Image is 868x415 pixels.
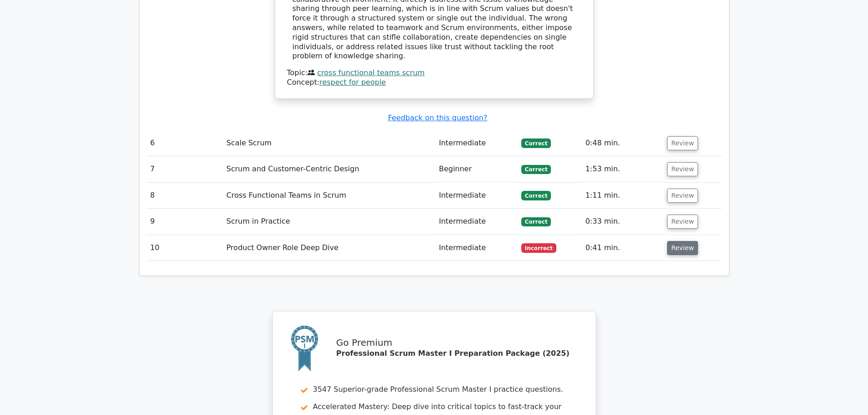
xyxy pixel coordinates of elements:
[317,68,425,77] a: cross functional teams scrum
[223,156,435,182] td: Scrum and Customer-Centric Design
[223,235,435,261] td: Product Owner Role Deep Dive
[147,183,223,209] td: 8
[147,209,223,235] td: 9
[435,156,518,182] td: Beginner
[521,165,551,174] span: Correct
[582,130,663,156] td: 0:48 min.
[667,189,698,203] button: Review
[223,209,435,235] td: Scrum in Practice
[667,162,698,176] button: Review
[147,130,223,156] td: 6
[435,235,518,261] td: Intermediate
[582,183,663,209] td: 1:11 min.
[319,78,386,87] a: respect for people
[521,138,551,148] span: Correct
[287,78,581,87] div: Concept:
[435,183,518,209] td: Intermediate
[435,130,518,156] td: Intermediate
[582,235,663,261] td: 0:41 min.
[582,209,663,235] td: 0:33 min.
[521,243,556,252] span: Incorrect
[147,235,223,261] td: 10
[223,183,435,209] td: Cross Functional Teams in Scrum
[435,209,518,235] td: Intermediate
[388,113,487,122] a: Feedback on this question?
[521,191,551,200] span: Correct
[223,130,435,156] td: Scale Scrum
[521,217,551,226] span: Correct
[147,156,223,182] td: 7
[667,136,698,150] button: Review
[582,156,663,182] td: 1:53 min.
[667,241,698,255] button: Review
[667,215,698,229] button: Review
[287,68,581,78] div: Topic:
